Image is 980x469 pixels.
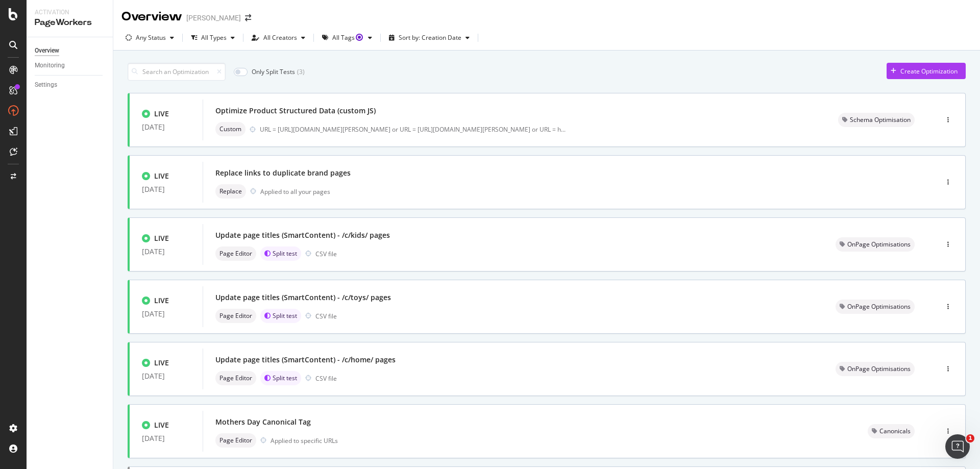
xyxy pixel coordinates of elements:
span: 1 [966,434,974,442]
span: Page Editor [219,313,252,319]
div: Mothers Day Canonical Tag [215,417,311,427]
div: LIVE [154,109,169,119]
div: brand label [260,246,301,261]
div: Optimize Product Structured Data (custom JS) [215,106,376,116]
div: Settings [35,80,57,90]
span: OnPage Optimisations [847,241,911,248]
span: Page Editor [219,437,252,443]
input: Search an Optimization [128,63,226,81]
a: Overview [35,45,106,56]
button: Create Optimization [887,63,966,79]
div: Only Split Tests [252,67,295,76]
div: neutral label [215,184,246,199]
button: All TagsTooltip anchor [318,30,376,46]
span: Page Editor [219,251,252,257]
span: OnPage Optimisations [847,366,911,372]
div: neutral label [836,237,915,252]
div: [DATE] [142,185,190,193]
div: [DATE] [142,310,190,318]
div: neutral label [838,113,915,127]
div: LIVE [154,358,169,368]
div: neutral label [215,122,246,136]
div: LIVE [154,171,169,181]
div: URL = [URL][DOMAIN_NAME][PERSON_NAME] or URL = [URL][DOMAIN_NAME][PERSON_NAME] or URL = h [260,125,566,134]
div: [DATE] [142,123,190,131]
span: ... [561,125,566,134]
button: All Types [187,30,239,46]
div: LIVE [154,295,169,306]
span: Replace [219,188,242,194]
span: OnPage Optimisations [847,304,911,310]
div: [DATE] [142,248,190,256]
span: Split test [273,313,297,319]
div: ( 3 ) [297,67,305,76]
div: neutral label [215,309,256,323]
div: Applied to all your pages [260,187,330,196]
div: All Types [201,35,227,41]
div: Replace links to duplicate brand pages [215,168,351,178]
div: LIVE [154,420,169,430]
div: neutral label [836,362,915,376]
div: Overview [35,45,59,56]
div: Applied to specific URLs [271,436,338,445]
div: All Tags [332,35,364,41]
div: Any Status [136,35,166,41]
div: Update page titles (SmartContent) - /c/home/ pages [215,355,396,365]
div: Update page titles (SmartContent) - /c/kids/ pages [215,230,390,240]
a: Monitoring [35,60,106,71]
div: LIVE [154,233,169,243]
div: neutral label [215,371,256,385]
div: [PERSON_NAME] [186,13,241,23]
div: brand label [260,371,301,385]
span: Schema Optimisation [850,117,911,123]
div: neutral label [836,300,915,314]
div: [DATE] [142,434,190,442]
button: All Creators [248,30,309,46]
span: Canonicals [879,428,911,434]
span: Split test [273,375,297,381]
span: Custom [219,126,241,132]
div: Sort by: Creation Date [399,35,461,41]
iframe: Intercom live chat [945,434,970,459]
div: [DATE] [142,372,190,380]
div: neutral label [215,246,256,261]
div: CSV file [315,374,337,383]
div: arrow-right-arrow-left [245,14,251,21]
div: Monitoring [35,60,65,71]
span: Split test [273,251,297,257]
div: Activation [35,8,105,17]
button: Sort by: Creation Date [385,30,474,46]
div: neutral label [868,424,915,438]
div: All Creators [263,35,297,41]
a: Settings [35,80,106,90]
div: Overview [121,8,182,26]
div: CSV file [315,250,337,258]
div: Create Optimization [900,67,958,76]
div: neutral label [215,433,256,448]
div: CSV file [315,312,337,320]
div: Tooltip anchor [355,33,364,42]
button: Any Status [121,30,178,46]
div: Update page titles (SmartContent) - /c/toys/ pages [215,292,391,303]
span: Page Editor [219,375,252,381]
div: brand label [260,309,301,323]
div: PageWorkers [35,17,105,29]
